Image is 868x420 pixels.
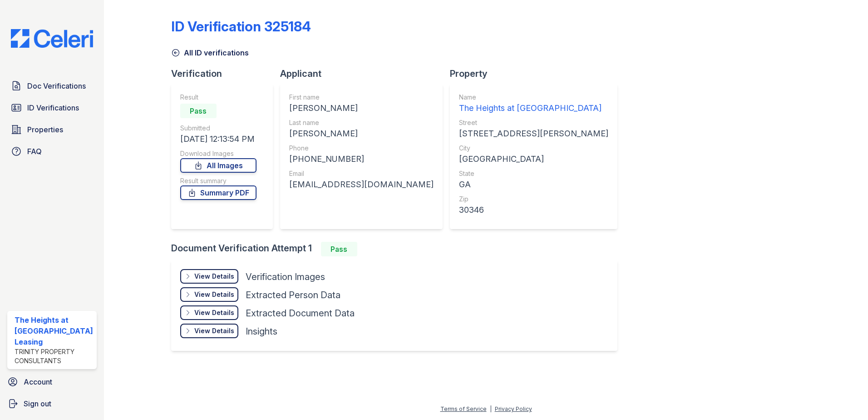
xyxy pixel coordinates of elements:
div: The Heights at [GEOGRAPHIC_DATA] Leasing [15,315,93,347]
div: | [490,405,492,412]
span: Account [24,376,52,387]
div: [EMAIL_ADDRESS][DOMAIN_NAME] [289,178,434,191]
div: [PERSON_NAME] [289,102,434,115]
a: FAQ [7,142,97,160]
div: Download Images [180,149,256,158]
div: Insights [246,325,277,338]
div: Street [459,118,608,127]
div: Email [289,169,434,178]
span: FAQ [27,146,42,157]
div: Zip [459,195,608,204]
span: Properties [27,124,63,135]
div: Result summary [180,176,256,185]
div: Pass [180,104,217,118]
div: [GEOGRAPHIC_DATA] [459,153,608,165]
a: Properties [7,120,97,139]
a: Summary PDF [180,185,256,200]
div: The Heights at [GEOGRAPHIC_DATA] [459,102,608,115]
div: View Details [194,290,234,299]
div: Name [459,93,608,102]
div: [PERSON_NAME] [289,127,434,140]
a: All Images [180,158,256,173]
img: CE_Logo_Blue-a8612792a0a2168367f1c8372b55b34899dd931a85d93a1a3d3e32e68fde9ad4.png [4,29,100,48]
div: ID Verification 325184 [171,18,311,35]
span: Doc Verifications [27,80,86,91]
a: ID Verifications [7,99,97,117]
div: GA [459,178,608,191]
div: 30346 [459,204,608,216]
div: Document Verification Attempt 1 [171,242,625,256]
div: Verification Images [246,270,325,283]
a: Privacy Policy [495,405,532,412]
a: Doc Verifications [7,77,97,95]
div: Last name [289,118,434,127]
div: [DATE] 12:13:54 PM [180,133,256,145]
div: City [459,144,608,153]
a: Terms of Service [440,405,487,412]
div: [PHONE_NUMBER] [289,153,434,165]
div: Applicant [280,67,450,80]
span: ID Verifications [27,102,79,113]
div: Property [450,67,625,80]
div: Extracted Person Data [246,289,340,301]
a: All ID verifications [171,47,249,58]
a: Sign out [4,395,100,413]
div: State [459,169,608,178]
span: Sign out [24,398,51,409]
div: Phone [289,144,434,153]
div: View Details [194,272,234,281]
div: [STREET_ADDRESS][PERSON_NAME] [459,127,608,140]
div: Pass [321,242,357,256]
div: Extracted Document Data [246,307,355,320]
a: Account [4,373,100,391]
div: Submitted [180,124,256,133]
div: Verification [171,67,280,80]
div: Result [180,93,256,102]
div: First name [289,93,434,102]
div: Trinity Property Consultants [15,347,93,365]
div: View Details [194,326,234,335]
div: View Details [194,308,234,317]
a: Name The Heights at [GEOGRAPHIC_DATA] [459,93,608,115]
iframe: chat widget [830,384,859,411]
